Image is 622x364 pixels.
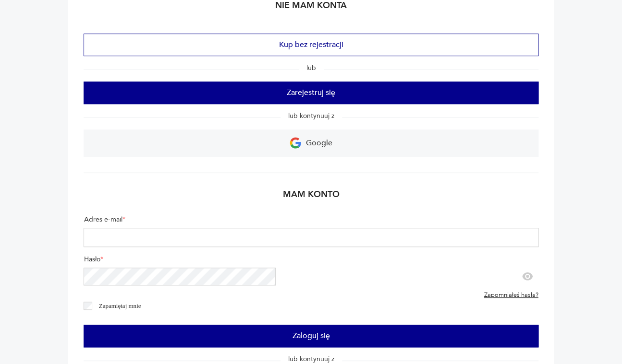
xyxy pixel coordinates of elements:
[99,302,141,309] label: Zapamiętaj mnie
[84,325,538,347] button: Zaloguj się
[84,129,538,157] a: Google
[84,188,538,207] h2: Mam konto
[84,34,538,56] button: Kup bez rejestracji
[84,215,538,228] label: Adres e-mail
[484,292,538,299] a: Zapomniałeś hasła?
[306,136,332,151] p: Google
[281,111,342,120] span: lub kontynuuj z
[281,354,342,364] span: lub kontynuuj z
[290,137,301,149] img: Ikona Google
[84,82,538,104] button: Zarejestruj się
[299,63,324,72] span: lub
[84,255,538,268] label: Hasło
